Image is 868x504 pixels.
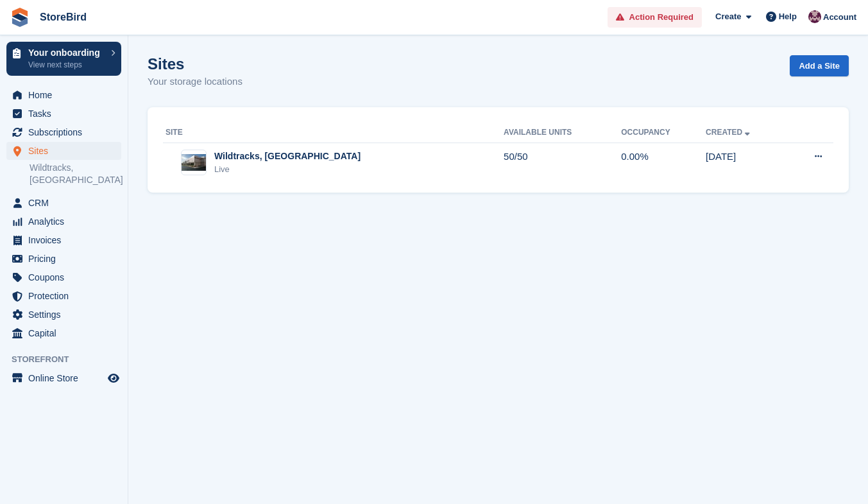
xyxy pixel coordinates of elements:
span: Home [28,86,105,104]
h1: Sites [148,55,243,73]
td: 50/50 [504,143,621,182]
th: Site [163,123,504,143]
div: Live [214,163,361,176]
a: Wildtracks, [GEOGRAPHIC_DATA] [30,162,121,186]
a: menu [6,123,121,141]
span: Settings [28,306,105,324]
span: Pricing [28,250,105,268]
span: Invoices [28,231,105,249]
p: View next steps [28,59,105,71]
a: menu [6,250,121,268]
p: Your storage locations [148,74,243,89]
a: menu [6,306,121,324]
span: Subscriptions [28,123,105,141]
span: Capital [28,324,105,342]
a: Preview store [106,370,121,386]
td: [DATE] [706,143,787,182]
th: Occupancy [621,123,706,143]
span: Analytics [28,213,105,230]
span: Account [823,11,856,24]
a: menu [6,369,121,387]
a: Action Required [608,7,702,28]
span: Coupons [28,268,105,286]
span: Create [715,10,741,23]
a: menu [6,213,121,230]
a: Your onboarding View next steps [6,42,121,76]
a: menu [6,231,121,249]
span: Tasks [28,105,105,123]
a: menu [6,142,121,160]
span: Help [779,10,797,23]
img: Hugh Stanton [808,10,821,23]
td: 0.00% [621,143,706,182]
span: Protection [28,287,105,305]
div: Wildtracks, [GEOGRAPHIC_DATA] [214,150,361,163]
span: Action Required [629,11,694,24]
a: menu [6,268,121,286]
span: CRM [28,194,105,212]
span: Online Store [28,369,105,387]
a: menu [6,194,121,212]
th: Available Units [504,123,621,143]
a: menu [6,287,121,305]
a: menu [6,105,121,123]
span: Sites [28,142,105,160]
span: Storefront [12,353,128,366]
a: Add a Site [790,55,849,76]
a: StoreBird [35,6,92,28]
p: Your onboarding [28,48,105,57]
img: Image of Wildtracks, Red Lodge site [182,154,206,171]
img: stora-icon-8386f47178a22dfd0bd8f6a31ec36ba5ce8667c1dd55bd0f319d3a0aa187defe.svg [10,8,30,27]
a: menu [6,86,121,104]
a: menu [6,324,121,342]
a: Created [706,128,753,137]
